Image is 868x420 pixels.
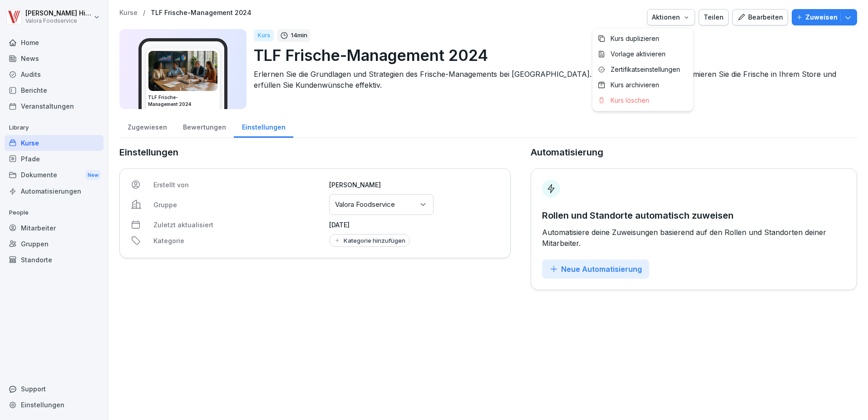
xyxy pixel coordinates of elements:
div: Bearbeiten [737,12,783,22]
p: Kurs löschen [611,96,649,105]
p: Kurs duplizieren [611,35,659,43]
div: Neue Automatisierung [549,264,642,274]
p: Zuweisen [805,12,838,22]
p: Vorlage aktivieren [611,50,666,58]
div: Teilen [704,12,724,22]
p: Zertifikatseinstellungen [611,65,680,74]
p: Kurs archivieren [611,81,659,89]
div: Aktionen [652,12,690,22]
